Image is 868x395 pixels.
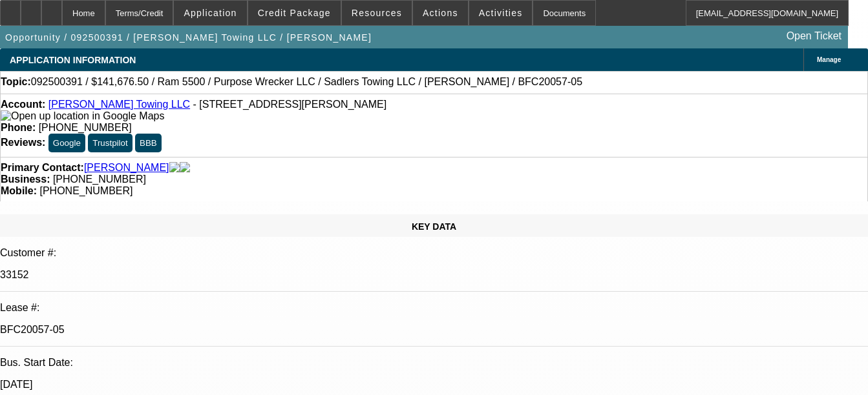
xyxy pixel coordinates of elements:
[817,56,841,63] span: Manage
[39,185,132,196] span: [PHONE_NUMBER]
[53,174,146,185] span: [PHONE_NUMBER]
[174,1,246,25] button: Application
[1,174,50,185] strong: Business:
[258,8,331,18] span: Credit Package
[423,8,458,18] span: Actions
[1,110,164,122] img: Open up location in Google Maps
[48,99,190,110] a: [PERSON_NAME] Towing LLC
[1,76,31,88] strong: Topic:
[184,8,237,18] span: Application
[1,162,84,174] strong: Primary Contact:
[88,134,132,152] button: Trustpilot
[10,55,136,65] span: APPLICATION INFORMATION
[31,76,582,88] span: 092500391 / $141,676.50 / Ram 5500 / Purpose Wrecker LLC / Sadlers Towing LLC / [PERSON_NAME] / B...
[413,1,468,25] button: Actions
[1,137,45,148] strong: Reviews:
[48,134,85,152] button: Google
[5,32,372,43] span: Opportunity / 092500391 / [PERSON_NAME] Towing LLC / [PERSON_NAME]
[1,122,36,133] strong: Phone:
[352,8,402,18] span: Resources
[342,1,412,25] button: Resources
[180,162,190,174] img: linkedin-icon.png
[781,25,847,47] a: Open Ticket
[39,122,132,133] span: [PHONE_NUMBER]
[479,8,523,18] span: Activities
[412,221,456,232] span: KEY DATA
[248,1,341,25] button: Credit Package
[169,162,180,174] img: facebook-icon.png
[84,162,169,174] a: [PERSON_NAME]
[193,99,387,110] span: - [STREET_ADDRESS][PERSON_NAME]
[469,1,533,25] button: Activities
[1,110,164,121] a: View Google Maps
[1,99,45,110] strong: Account:
[1,185,37,196] strong: Mobile:
[135,134,162,152] button: BBB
